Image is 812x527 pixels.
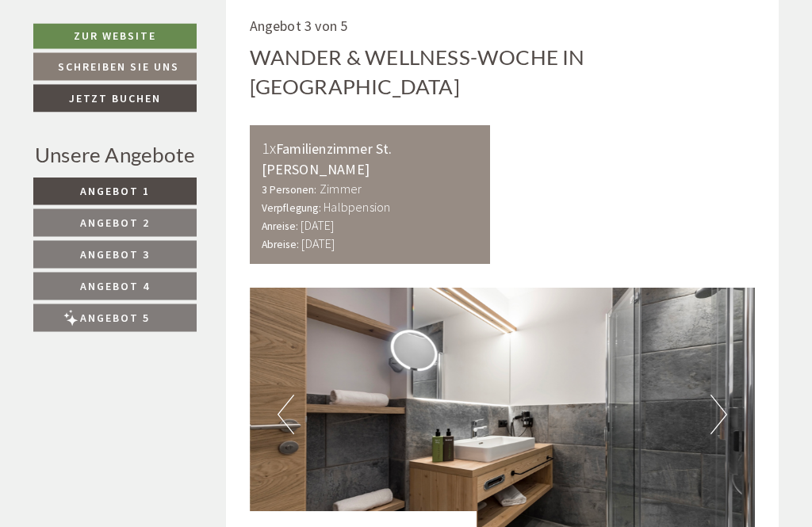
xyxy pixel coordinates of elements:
[33,85,197,113] a: Jetzt buchen
[710,395,727,435] button: Next
[13,44,259,92] div: Guten Tag, wie können wir Ihnen helfen?
[320,181,362,197] b: Zimmer
[262,139,276,158] b: 1x
[25,78,251,89] small: 15:21
[411,418,506,445] button: Senden
[80,247,150,262] span: Angebot 3
[301,236,335,252] b: [DATE]
[80,311,150,325] span: Angebot 5
[324,200,390,216] b: Halbpension
[33,140,197,170] div: Unsere Angebote
[262,239,300,252] small: Abreise:
[262,220,299,234] small: Anreise:
[33,24,197,49] a: Zur Website
[80,216,150,230] span: Angebot 2
[278,395,294,435] button: Previous
[25,47,251,59] div: [GEOGRAPHIC_DATA]
[80,279,150,293] span: Angebot 4
[250,44,756,102] div: Wander & Wellness-Woche in [GEOGRAPHIC_DATA]
[301,218,334,234] b: [DATE]
[262,138,479,181] div: Familienzimmer St.[PERSON_NAME]
[224,13,282,40] div: [DATE]
[250,17,348,36] span: Angebot 3 von 5
[80,184,150,198] span: Angebot 1
[33,53,197,81] a: Schreiben Sie uns
[262,202,321,216] small: Verpflegung:
[262,184,317,197] small: 3 Personen:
